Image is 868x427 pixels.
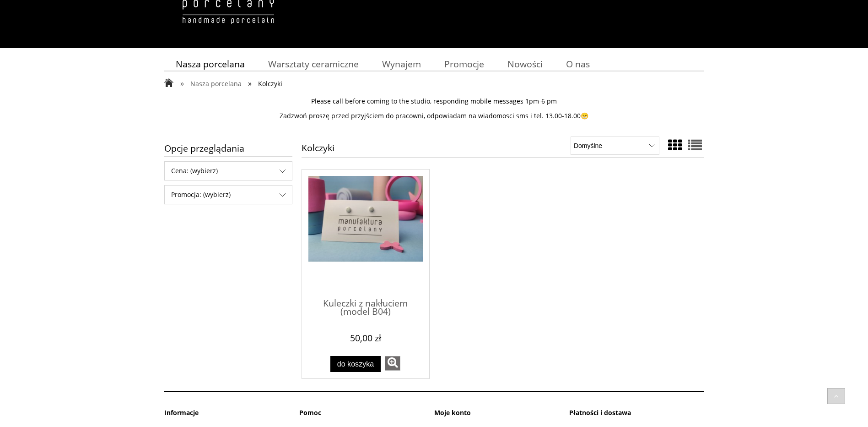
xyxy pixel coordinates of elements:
[165,162,292,180] span: Cena: (wybierz)
[382,58,421,70] span: Wynajem
[256,55,370,73] a: Warsztaty ceramiczne
[308,176,423,262] img: Kuleczki z nakłuciem (model B04)
[268,58,359,70] span: Warsztaty ceramiczne
[688,136,702,154] a: Widok pełny
[350,332,381,344] em: 50,00 zł
[164,185,292,204] div: Filtruj
[308,290,423,327] a: Kuleczki z nakłuciem (model B04)
[248,78,252,88] span: »
[180,78,184,88] span: »
[496,55,554,73] a: Nowości
[164,408,299,424] li: Informacje
[258,79,282,88] span: Kolczyki
[554,55,601,73] a: O nas
[165,186,292,204] span: Promocja: (wybierz)
[370,55,432,73] a: Wynajem
[190,79,242,88] span: Nasza porcelana
[569,408,704,424] li: Płatności i dostawa
[176,58,245,70] span: Nasza porcelana
[337,360,374,368] span: Do koszyka
[566,58,590,70] span: O nas
[444,58,484,70] span: Promocje
[299,408,434,424] li: Pomoc
[330,356,381,372] button: Do koszyka Kuleczki z nakłuciem (model B04)
[385,356,400,371] a: zobacz więcej
[164,55,257,73] a: Nasza porcelana
[434,408,569,424] li: Moje konto
[308,290,423,318] span: Kuleczki z nakłuciem (model B04)
[668,136,682,154] a: Widok ze zdjęciem
[302,143,334,157] h1: Kolczyki
[164,112,704,120] p: Zadzwoń proszę przed przyjściem do pracowni, odpowiadam na wiadomosci sms i tel. 13.00-18.00😁
[571,137,659,155] select: Sortuj wg
[180,79,242,88] a: » Nasza porcelana
[164,97,704,105] p: Please call before coming to the studio, responding mobile messages 1pm-6 pm
[164,140,292,156] span: Opcje przeglądania
[507,58,543,70] span: Nowości
[432,55,496,73] a: Promocje
[164,161,292,181] div: Filtruj
[308,176,423,290] a: Przejdź do produktu Kuleczki z nakłuciem (model B04)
